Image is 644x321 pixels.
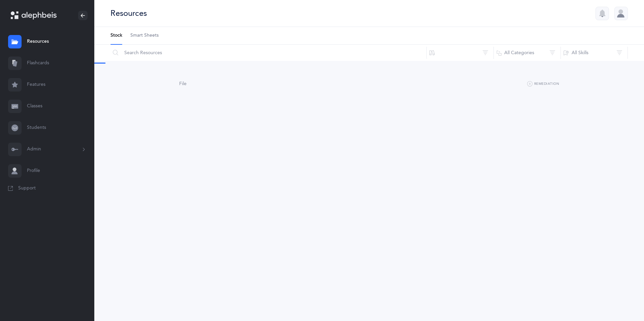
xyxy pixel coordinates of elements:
[130,32,159,39] span: Smart Sheets
[493,45,561,61] button: All Categories
[527,80,559,88] button: Remediation
[110,45,427,61] input: Search Resources
[560,45,628,61] button: All Skills
[110,8,147,19] div: Resources
[179,81,187,86] span: File
[18,185,36,192] span: Support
